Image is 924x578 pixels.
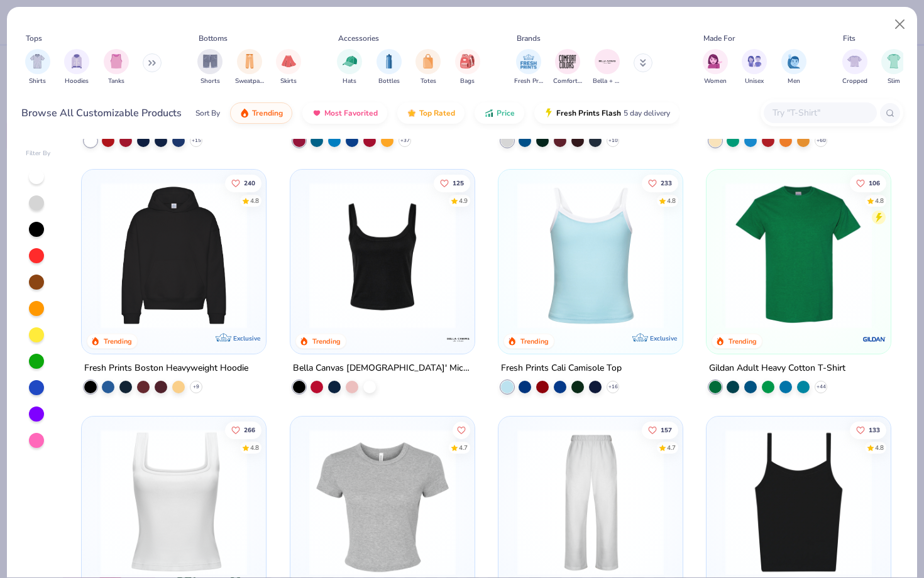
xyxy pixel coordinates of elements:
[377,49,402,86] div: filter for Bottles
[201,77,220,86] span: Shorts
[276,49,301,86] div: filter for Skirts
[324,108,378,118] span: Most Favorited
[888,13,912,36] button: Close
[847,54,862,68] img: Cropped Image
[704,77,727,86] span: Women
[282,54,296,68] img: Skirts Image
[514,77,543,86] span: Fresh Prints
[378,77,400,86] span: Bottles
[337,49,362,86] div: filter for Hats
[276,49,301,86] button: filter button
[544,108,554,118] img: flash.gif
[708,54,722,68] img: Women Image
[397,102,465,124] button: Top Rated
[407,108,417,118] img: TopRated.gif
[302,102,387,124] button: Most Favorited
[280,77,297,86] span: Skirts
[25,49,50,86] button: filter button
[197,49,223,86] button: filter button
[109,54,123,68] img: Tanks Image
[842,49,867,86] button: filter button
[26,149,51,158] div: Filter By
[881,49,906,86] div: filter for Slim
[70,54,84,68] img: Hoodies Image
[337,49,362,86] button: filter button
[239,108,250,118] img: trending.gif
[598,52,617,71] img: Bella + Canvas Image
[104,49,129,86] button: filter button
[65,77,89,86] span: Hoodies
[517,33,541,44] div: Brands
[593,77,622,86] span: Bella + Canvas
[199,33,228,44] div: Bottoms
[593,49,622,86] button: filter button
[421,54,435,68] img: Totes Image
[312,108,322,118] img: most_fav.gif
[235,77,264,86] span: Sweatpants
[415,49,441,86] button: filter button
[703,33,735,44] div: Made For
[745,77,764,86] span: Unisex
[553,49,582,86] button: filter button
[415,49,441,86] div: filter for Totes
[243,54,256,68] img: Sweatpants Image
[419,108,455,118] span: Top Rated
[235,49,264,86] button: filter button
[203,54,217,68] img: Shorts Image
[377,49,402,86] button: filter button
[25,49,50,86] div: filter for Shirts
[534,102,679,124] button: Fresh Prints Flash5 day delivery
[475,102,524,124] button: Price
[881,49,906,86] button: filter button
[514,49,543,86] button: filter button
[64,49,89,86] div: filter for Hoodies
[787,54,801,68] img: Men Image
[842,77,867,86] span: Cropped
[343,54,357,68] img: Hats Image
[703,49,728,86] button: filter button
[338,33,379,44] div: Accessories
[624,106,670,121] span: 5 day delivery
[382,54,396,68] img: Bottles Image
[556,108,621,118] span: Fresh Prints Flash
[104,49,129,86] div: filter for Tanks
[781,49,806,86] div: filter for Men
[887,54,901,68] img: Slim Image
[195,107,220,119] div: Sort By
[197,49,223,86] div: filter for Shorts
[29,77,46,86] span: Shirts
[235,49,264,86] div: filter for Sweatpants
[21,106,182,121] div: Browse All Customizable Products
[843,33,855,44] div: Fits
[558,52,577,71] img: Comfort Colors Image
[108,77,124,86] span: Tanks
[593,49,622,86] div: filter for Bella + Canvas
[788,77,800,86] span: Men
[455,49,480,86] button: filter button
[343,77,356,86] span: Hats
[230,102,292,124] button: Trending
[421,77,436,86] span: Totes
[553,49,582,86] div: filter for Comfort Colors
[64,49,89,86] button: filter button
[742,49,767,86] button: filter button
[460,77,475,86] span: Bags
[742,49,767,86] div: filter for Unisex
[497,108,515,118] span: Price
[26,33,42,44] div: Tops
[781,49,806,86] button: filter button
[252,108,283,118] span: Trending
[514,49,543,86] div: filter for Fresh Prints
[519,52,538,71] img: Fresh Prints Image
[771,106,868,120] input: Try "T-Shirt"
[30,54,45,68] img: Shirts Image
[842,49,867,86] div: filter for Cropped
[460,54,474,68] img: Bags Image
[455,49,480,86] div: filter for Bags
[553,77,582,86] span: Comfort Colors
[747,54,762,68] img: Unisex Image
[703,49,728,86] div: filter for Women
[888,77,900,86] span: Slim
